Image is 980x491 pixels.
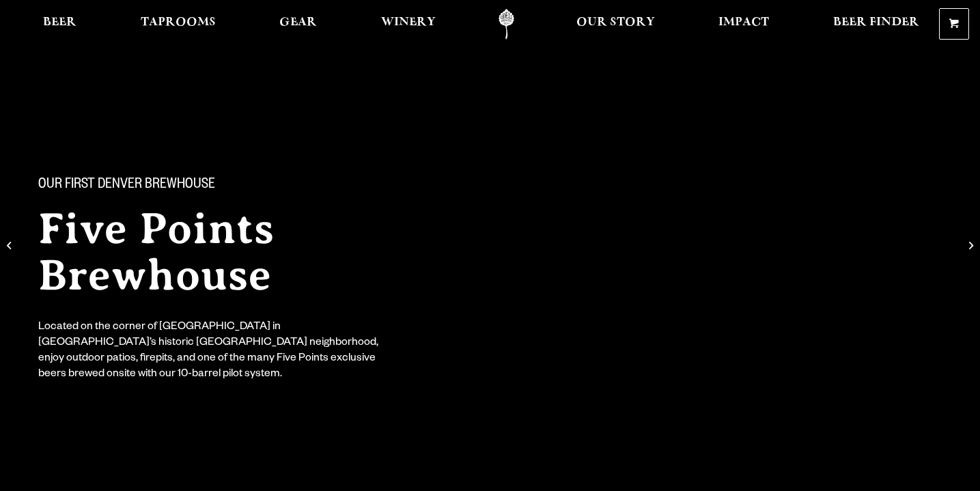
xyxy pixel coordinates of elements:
a: Odell Home [481,9,532,40]
a: Beer Finder [824,9,928,40]
span: Taprooms [141,17,216,28]
a: Impact [710,9,778,40]
a: Gear [270,9,326,40]
a: Beer [34,9,85,40]
span: Our First Denver Brewhouse [38,177,215,195]
a: Winery [372,9,445,40]
span: Beer Finder [833,17,919,28]
span: Our Story [576,17,655,28]
h2: Five Points Brewhouse [38,206,464,298]
span: Winery [381,17,436,28]
a: Taprooms [132,9,225,40]
span: Beer [43,17,76,28]
span: Impact [718,17,769,28]
div: Located on the corner of [GEOGRAPHIC_DATA] in [GEOGRAPHIC_DATA]’s historic [GEOGRAPHIC_DATA] neig... [38,320,388,383]
a: Our Story [568,9,664,40]
span: Gear [279,17,317,28]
